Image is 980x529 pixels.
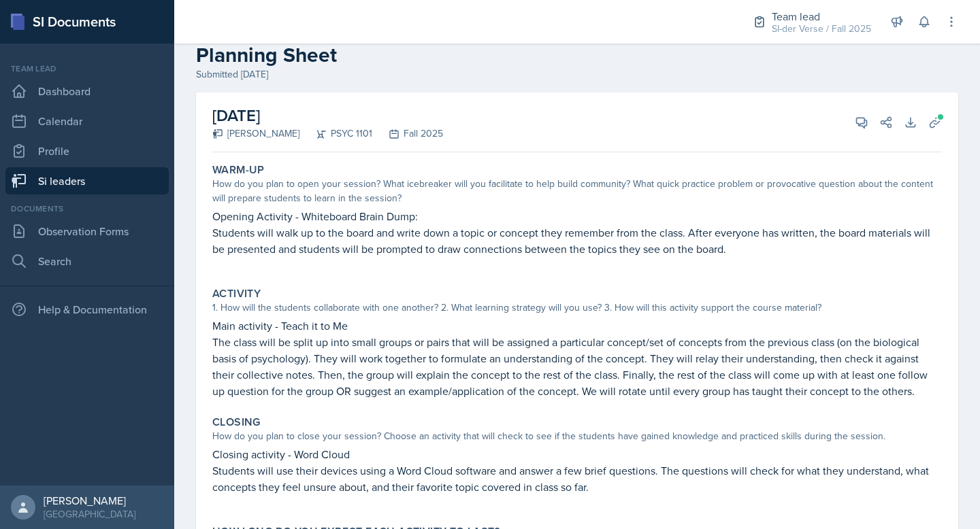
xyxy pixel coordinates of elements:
[772,8,871,24] div: Team lead
[772,22,871,36] div: SI-der Verse / Fall 2025
[5,218,169,245] a: Observation Forms
[212,415,261,429] label: Closing
[5,107,169,135] a: Calendar
[372,126,443,141] div: Fall 2025
[5,63,169,75] div: Team lead
[212,301,942,315] div: 1. How will the students collaborate with one another? 2. What learning strategy will you use? 3....
[212,446,942,462] p: Closing activity - Word Cloud
[5,248,169,275] a: Search
[212,287,261,301] label: Activity
[212,334,942,399] p: The class will be split up into small groups or pairs that will be assigned a particular concept/...
[5,167,169,194] a: Si leaders
[212,163,265,177] label: Warm-Up
[212,208,942,224] p: Opening Activity - Whiteboard Brain Dump:
[212,462,942,495] p: Students will use their devices using a Word Cloud software and answer a few brief questions. The...
[44,507,135,521] div: [GEOGRAPHIC_DATA]
[212,318,942,334] p: Main activity - Teach it to Me
[212,177,942,205] div: How do you plan to open your session? What icebreaker will you facilitate to help build community...
[5,203,169,215] div: Documents
[212,224,942,257] p: Students will walk up to the board and write down a topic or concept they remember from the class...
[196,67,958,82] div: Submitted [DATE]
[299,126,372,141] div: PSYC 1101
[212,126,299,141] div: [PERSON_NAME]
[5,296,169,323] div: Help & Documentation
[5,78,169,105] a: Dashboard
[44,494,135,507] div: [PERSON_NAME]
[212,429,942,443] div: How do you plan to close your session? Choose an activity that will check to see if the students ...
[5,137,169,165] a: Profile
[196,43,958,67] h2: Planning Sheet
[212,103,443,128] h2: [DATE]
